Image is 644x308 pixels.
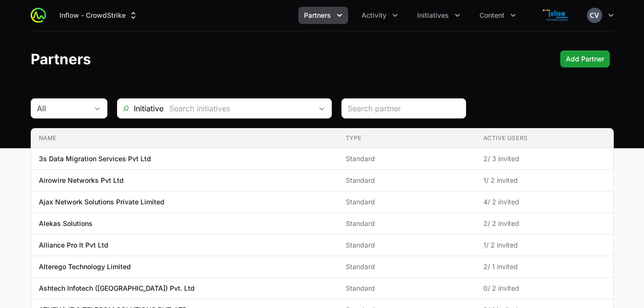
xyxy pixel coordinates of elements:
[304,11,331,20] span: Partners
[39,154,151,164] p: 3s Data Migration Services Pvt Ltd
[483,176,606,185] span: 1 / 2 invited
[31,8,46,23] img: ActivitySource
[587,8,602,23] img: Chandrashekhar V
[533,6,579,25] img: Inflow
[338,129,476,148] th: Type
[164,99,312,118] input: Search initiatives
[39,240,108,250] p: Alliance Pro It Pvt Ltd
[46,7,522,24] div: Main navigation
[312,99,331,118] div: Open
[346,284,468,293] span: Standard
[117,103,164,114] span: Initiative
[474,7,522,24] div: Content menu
[566,53,604,65] span: Add Partner
[346,197,468,207] span: Standard
[483,284,606,293] span: 0 / 2 invited
[483,262,606,272] span: 2 / 1 invited
[39,284,195,293] p: Ashtech Infotech ([GEOGRAPHIC_DATA]) Pvt. Ltd
[54,7,144,24] div: Supplier switch menu
[483,197,606,207] span: 4 / 2 invited
[54,7,144,24] button: Inflow - CrowdStrike
[560,50,610,68] div: Primary actions
[39,176,124,185] p: Airowire Networks Pvt Ltd
[348,103,460,114] input: Search partner
[346,219,468,228] span: Standard
[39,197,164,207] p: Ajax Network Solutions Private Limited
[411,7,466,24] div: Initiatives menu
[37,103,88,114] div: All
[483,154,606,164] span: 2 / 3 invited
[476,129,613,148] th: Active Users
[39,219,93,228] p: Alekas Solutions
[298,7,348,24] div: Partners menu
[417,11,449,20] span: Initiatives
[480,11,504,20] span: Content
[31,99,107,118] button: All
[346,176,468,185] span: Standard
[483,240,606,250] span: 1 / 2 invited
[356,7,404,24] div: Activity menu
[411,7,466,24] button: Initiatives
[346,154,468,164] span: Standard
[346,262,468,272] span: Standard
[483,219,606,228] span: 2 / 2 invited
[39,262,131,272] p: Alterego Technology Limited
[362,11,386,20] span: Activity
[31,50,91,68] h1: Partners
[356,7,404,24] button: Activity
[560,50,610,68] button: Add Partner
[346,240,468,250] span: Standard
[31,129,338,148] th: Name
[474,7,522,24] button: Content
[298,7,348,24] button: Partners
